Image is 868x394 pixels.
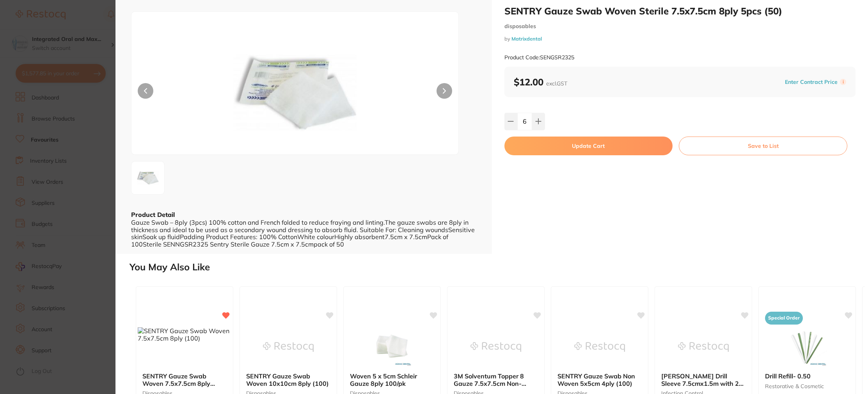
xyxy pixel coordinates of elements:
[134,164,162,192] img: anBn
[765,383,849,389] small: restorative & cosmetic
[504,137,673,155] button: Update Cart
[504,36,856,42] small: by
[679,137,847,155] button: Save to List
[131,211,175,218] b: Product Detail
[511,35,542,42] a: Matrixdental
[350,373,434,387] b: Woven 5 x 5cm Schleir Gauze 8ply 100/pk
[661,373,746,387] b: Defries Drill Sleeve 7.5cmx1.5m with 2x Latex-Free Bands Sterile (100/pcs) DEF1154
[130,262,865,273] h2: You May Also Like
[367,327,417,366] img: Woven 5 x 5cm Schleir Gauze 8ply 100/pk
[557,373,642,387] b: SENTRY Gauze Swab Non Woven 5x5cm 4ply (100)
[783,78,840,86] button: Enter Contract Price
[131,219,476,248] div: Gauze Swab – 8ply (3pcs) 100% cotton and French folded to reduce fraying and linting.The gauze sw...
[454,373,538,387] b: 3M Solventum Topper 8 Gauze 7.5x7.5cm Non-Woven (200)
[504,54,574,61] small: Product Code: SENGSR2325
[840,79,846,85] label: i
[514,76,567,88] b: $12.00
[246,373,330,387] b: SENTRY Gauze Swab Woven 10x10cm 8ply (100)
[504,23,856,30] small: disposables
[678,327,729,366] img: Defries Drill Sleeve 7.5cmx1.5m with 2x Latex-Free Bands Sterile (100/pcs) DEF1154
[197,31,393,154] img: anBn
[782,327,832,366] img: Drill Refill- 0.50
[470,327,521,366] img: 3M Solventum Topper 8 Gauze 7.5x7.5cm Non-Woven (200)
[142,373,227,387] b: SENTRY Gauze Swab Woven 7.5x7.5cm 8ply (100)
[263,327,314,366] img: SENTRY Gauze Swab Woven 10x10cm 8ply (100)
[504,5,856,17] h2: SENTRY Gauze Swab Woven Sterile 7.5x7.5cm 8ply 5pcs (50)
[546,80,567,87] span: excl. GST
[765,373,849,380] b: Drill Refill- 0.50
[138,327,231,342] img: SENTRY Gauze Swab Woven 7.5x7.5cm 8ply (100)
[765,312,803,325] span: Special Order
[574,327,625,366] img: SENTRY Gauze Swab Non Woven 5x5cm 4ply (100)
